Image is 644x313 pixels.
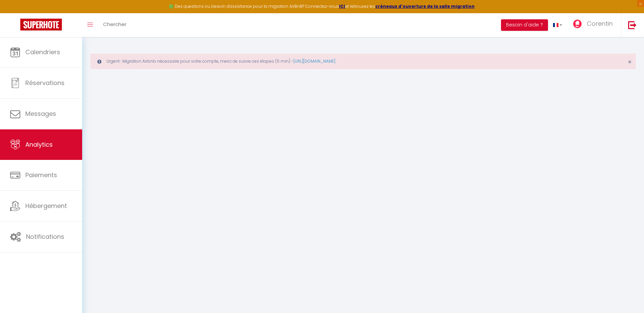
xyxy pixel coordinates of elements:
[572,19,582,28] img: ...
[103,21,126,28] span: Chercher
[26,232,64,241] span: Notifications
[25,109,56,118] span: Messages
[25,140,53,149] span: Analytics
[25,171,57,179] span: Paiements
[25,48,60,56] span: Calendriers
[628,21,637,29] img: logout
[25,202,67,210] span: Hébergement
[98,13,132,37] a: Chercher
[567,13,621,37] a: ... Corentin
[501,19,548,31] button: Besoin d'aide ?
[375,3,475,9] a: créneaux d'ouverture de la salle migration
[293,58,335,64] a: [URL][DOMAIN_NAME]
[628,58,631,66] span: ×
[5,3,26,23] button: Ouvrir le widget de chat LiveChat
[628,59,631,65] button: Close
[587,19,613,28] span: Corentin
[25,79,65,87] span: Réservations
[20,19,62,30] img: Super Booking
[90,54,636,69] div: Urgent : Migration Airbnb nécessaire pour votre compte, merci de suivre ces étapes (5 min) -
[339,3,345,9] a: ICI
